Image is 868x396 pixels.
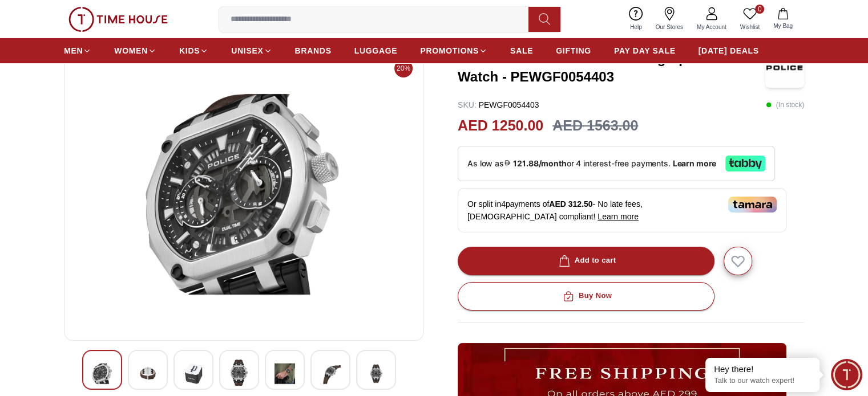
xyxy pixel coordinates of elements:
span: AED 312.50 [549,199,592,209]
a: UNISEX [231,40,272,61]
button: Buy Now [458,282,714,311]
a: WOMEN [114,40,156,61]
a: GIFTING [556,40,591,61]
div: Or split in 4 payments of - No late fees, [DEMOGRAPHIC_DATA] compliant! [458,188,786,232]
span: SKU : [458,100,477,109]
span: My Account [692,23,731,31]
span: MEN [64,45,83,56]
span: BRANDS [295,45,332,56]
img: POLICE SHEILD Men's Chronograph Black Dial Watch - PEWGF0054403 [274,360,295,387]
span: WOMEN [114,45,148,56]
span: My Bag [769,22,797,30]
a: BRANDS [295,40,332,61]
img: POLICE SHEILD Men's Chronograph Black Dial Watch - PEWGF0054403 [74,58,414,331]
a: PROMOTIONS [420,40,487,61]
img: POLICE SHEILD Men's Chronograph Black Dial Watch - PEWGF0054403 [765,48,804,88]
span: PROMOTIONS [420,45,479,56]
span: PAY DAY SALE [614,45,676,56]
a: PAY DAY SALE [614,40,676,61]
span: Help [625,23,647,31]
img: POLICE SHEILD Men's Chronograph Black Dial Watch - PEWGF0054403 [183,360,204,387]
img: POLICE SHEILD Men's Chronograph Black Dial Watch - PEWGF0054403 [366,360,386,387]
span: KIDS [179,45,200,56]
div: Buy Now [560,289,612,303]
a: Help [623,5,649,34]
a: [DATE] DEALS [699,40,759,61]
span: 0 [755,5,764,14]
p: ( In stock ) [766,99,804,111]
h3: AED 1563.00 [552,115,638,137]
a: 0Wishlist [733,5,766,34]
img: POLICE SHEILD Men's Chronograph Black Dial Watch - PEWGF0054403 [138,360,158,387]
span: Learn more [597,212,639,221]
img: POLICE SHEILD Men's Chronograph Black Dial Watch - PEWGF0054403 [92,360,112,387]
img: Tamara [728,197,777,213]
span: LUGGAGE [354,45,398,56]
a: MEN [64,40,91,61]
button: Add to cart [458,247,714,275]
div: Chat Widget [831,359,862,390]
a: LUGGAGE [354,40,398,61]
span: GIFTING [556,45,591,56]
a: Our Stores [649,5,690,34]
span: Wishlist [736,23,764,31]
div: Add to cart [556,254,616,267]
div: Hey there! [714,364,811,375]
p: PEWGF0054403 [458,99,539,111]
h2: AED 1250.00 [458,115,543,137]
span: 20% [394,59,413,77]
span: UNISEX [231,45,263,56]
img: ... [68,7,168,32]
h3: POLICE SHEILD Men's Chronograph Black Dial Watch - PEWGF0054403 [458,50,765,86]
button: My Bag [766,6,800,32]
a: SALE [510,40,533,61]
p: Talk to our watch expert! [714,376,811,386]
img: POLICE SHEILD Men's Chronograph Black Dial Watch - PEWGF0054403 [229,360,249,386]
span: Our Stores [651,23,688,31]
a: KIDS [179,40,208,61]
img: POLICE SHEILD Men's Chronograph Black Dial Watch - PEWGF0054403 [320,360,341,387]
span: [DATE] DEALS [699,45,759,56]
span: SALE [510,45,533,56]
